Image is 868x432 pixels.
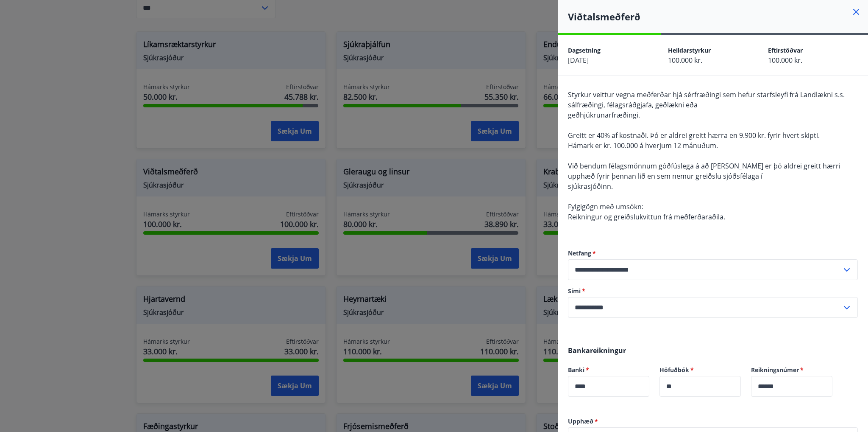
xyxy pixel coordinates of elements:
span: 100.000 kr. [768,56,802,65]
label: Banki [568,366,649,374]
h4: Viðtalsmeðferð [568,10,868,23]
label: Netfang [568,249,858,258]
span: Eftirstöðvar [768,46,803,54]
span: Hámark er kr. 100.000 á hverjum 12 mánuðum. [568,141,718,150]
span: Heildarstyrkur [668,46,711,54]
label: Reikningsnúmer [751,366,832,374]
label: Upphæð [568,417,858,426]
span: Dagsetning [568,46,601,54]
span: sjúkrasjóðinn. [568,182,613,191]
span: Greitt er 40% af kostnaði. Þó er aldrei greitt hærra en 9.900 kr. fyrir hvert skipti. [568,131,820,140]
span: Fylgigögn með umsókn: [568,202,643,211]
label: Sími [568,287,858,295]
span: [DATE] [568,56,589,65]
span: Reikningur og greiðslukvittun frá meðferðaraðila. [568,212,725,222]
span: 100.000 kr. [668,56,702,65]
span: Bankareikningur [568,346,626,355]
label: Höfuðbók [659,366,741,374]
span: geðhjúkrunarfræðingi. [568,110,640,120]
span: Styrkur veittur vegna meðferðar hjá sérfræðingi sem hefur starfsleyfi frá Landlækni s.s. sálfræði... [568,90,845,109]
span: Við bendum félagsmönnum góðfúslega á að [PERSON_NAME] er þó aldrei greitt hærri upphæð fyrir þenn... [568,161,840,181]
